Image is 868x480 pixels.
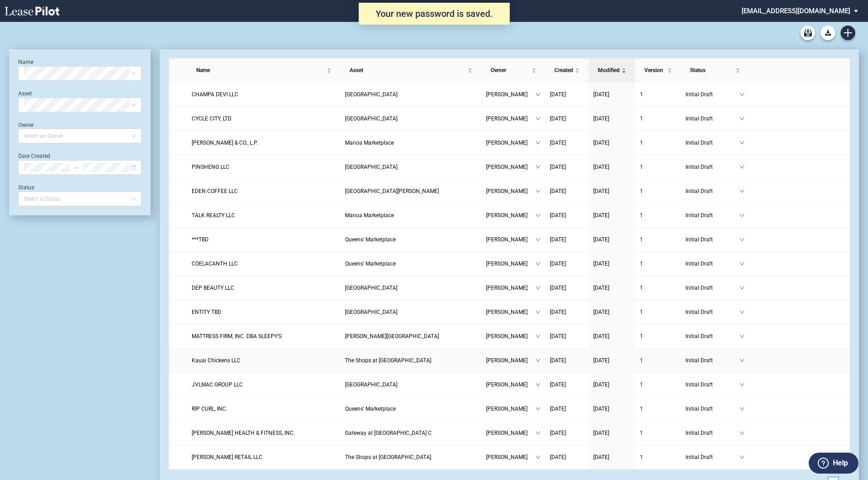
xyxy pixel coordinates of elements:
[192,406,227,412] span: RIP CURL, INC.
[640,430,643,436] span: 1
[345,114,477,123] a: [GEOGRAPHIC_DATA]
[640,406,643,412] span: 1
[18,153,50,159] label: Date Created
[550,212,566,219] span: [DATE]
[345,381,397,388] span: Napili Plaza
[187,58,340,83] th: Name
[593,404,631,413] a: [DATE]
[640,285,643,291] span: 1
[550,91,566,98] span: [DATE]
[593,235,631,244] a: [DATE]
[593,308,631,317] a: [DATE]
[685,162,739,172] span: Initial Draft
[640,380,676,389] a: 1
[550,261,566,267] span: [DATE]
[593,91,609,98] span: [DATE]
[359,3,510,25] div: Your new password is saved.
[550,380,584,389] a: [DATE]
[550,211,584,220] a: [DATE]
[593,236,609,243] span: [DATE]
[685,90,739,99] span: Initial Draft
[644,66,665,75] span: Version
[345,308,477,317] a: [GEOGRAPHIC_DATA]
[73,164,79,171] span: swap-right
[593,454,609,460] span: [DATE]
[550,90,584,99] a: [DATE]
[550,404,584,413] a: [DATE]
[486,453,535,462] span: [PERSON_NAME]
[593,356,631,365] a: [DATE]
[550,114,584,123] a: [DATE]
[535,406,541,412] span: down
[535,334,541,339] span: down
[192,285,234,291] span: DEP BEAUTY LLC
[833,457,848,469] label: Help
[550,235,584,244] a: [DATE]
[192,332,336,341] a: MATTRESS FIRM, INC. DBA SLEEPY’S
[192,308,336,317] a: ENTITY TBD
[593,164,609,170] span: [DATE]
[550,164,566,170] span: [DATE]
[640,308,676,317] a: 1
[593,380,631,389] a: [DATE]
[685,114,739,123] span: Initial Draft
[345,380,477,389] a: [GEOGRAPHIC_DATA]
[192,187,336,196] a: EDEN COFFEE LLC
[550,188,566,194] span: [DATE]
[593,285,609,291] span: [DATE]
[554,66,573,75] span: Created
[640,235,676,244] a: 1
[593,211,631,220] a: [DATE]
[640,187,676,196] a: 1
[739,92,745,97] span: down
[640,212,643,219] span: 1
[593,261,609,267] span: [DATE]
[593,115,609,122] span: [DATE]
[486,356,535,365] span: [PERSON_NAME]
[640,164,643,170] span: 1
[593,406,609,412] span: [DATE]
[640,404,676,413] a: 1
[486,380,535,389] span: [PERSON_NAME]
[345,164,397,170] span: Aikahi Park Shopping Center
[535,358,541,363] span: down
[593,332,631,341] a: [DATE]
[192,91,238,98] span: CHAMPA DEVI LLC
[640,236,643,243] span: 1
[593,428,631,438] a: [DATE]
[640,283,676,292] a: 1
[640,114,676,123] a: 1
[640,162,676,172] a: 1
[345,187,477,196] a: [GEOGRAPHIC_DATA][PERSON_NAME]
[192,430,295,436] span: BURGESS HEALTH & FITNESS, INC.
[535,430,541,436] span: down
[550,140,566,146] span: [DATE]
[345,357,431,364] span: The Shops at Kukui'ula
[192,140,258,146] span: EDWARD D. JONES & CO., L.P.
[481,58,545,83] th: Owner
[345,212,394,219] span: Manoa Marketplace
[739,334,745,339] span: down
[486,259,535,268] span: [PERSON_NAME]
[535,116,541,121] span: down
[345,235,477,244] a: Queens' Marketplace
[345,333,439,339] span: Davis Building
[345,140,394,146] span: Manoa Marketplace
[486,138,535,147] span: [PERSON_NAME]
[192,356,336,365] a: Kauai Chickens LLC
[640,309,643,315] span: 1
[550,454,566,460] span: [DATE]
[535,92,541,97] span: down
[18,90,32,97] label: Asset
[550,259,584,268] a: [DATE]
[739,382,745,387] span: down
[345,309,397,315] span: Pearl Highlands Center
[535,188,541,194] span: down
[809,453,858,474] button: Help
[685,428,739,438] span: Initial Draft
[685,453,739,462] span: Initial Draft
[486,308,535,317] span: [PERSON_NAME]
[593,187,631,196] a: [DATE]
[550,138,584,147] a: [DATE]
[640,261,643,267] span: 1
